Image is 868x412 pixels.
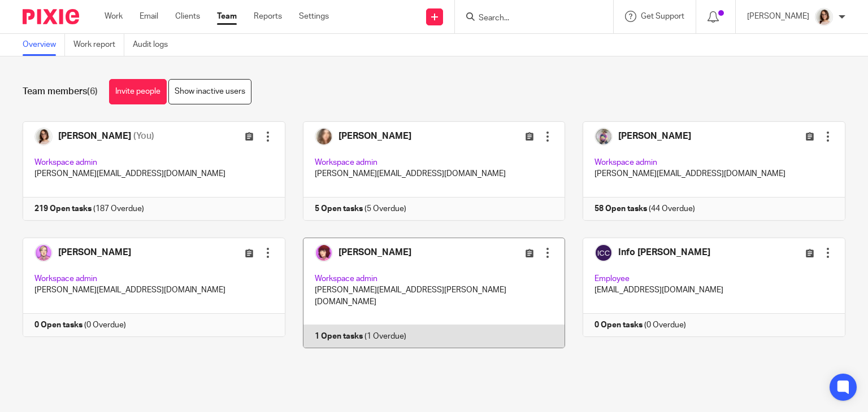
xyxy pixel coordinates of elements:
[175,11,200,22] a: Clients
[254,11,282,22] a: Reports
[23,86,98,98] h1: Team members
[747,11,809,22] p: [PERSON_NAME]
[299,11,329,22] a: Settings
[23,9,79,24] img: Pixie
[815,8,833,26] img: Caroline%20-%20HS%20-%20LI.png
[478,14,579,24] input: Search
[140,11,158,22] a: Email
[217,11,237,22] a: Team
[105,11,123,22] a: Work
[109,79,167,104] a: Invite people
[87,87,98,96] span: (6)
[23,34,65,56] a: Overview
[73,34,124,56] a: Work report
[168,79,251,104] a: Show inactive users
[641,12,684,20] span: Get Support
[133,34,176,56] a: Audit logs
